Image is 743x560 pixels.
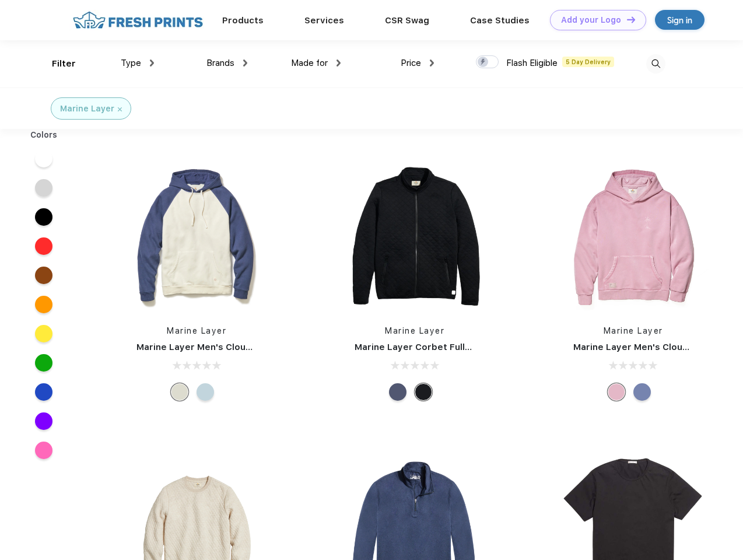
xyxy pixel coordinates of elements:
img: DT [627,16,635,23]
a: Marine Layer Men's Cloud 9 Fleece Hoodie [136,342,327,352]
a: Marine Layer [604,326,663,335]
a: Marine Layer [385,326,444,335]
div: Colors [22,129,66,141]
span: Brands [206,58,234,68]
span: Type [121,58,141,68]
img: dropdown.png [337,60,341,66]
div: Navy/Cream [171,383,188,401]
span: Price [401,58,421,68]
div: Sign in [667,13,692,27]
img: fo%20logo%202.webp [69,10,206,30]
a: Sign in [655,10,705,30]
div: Black [415,383,432,401]
a: Marine Layer Corbet Full-Zip Jacket [355,342,516,352]
div: Navy [389,383,406,401]
img: dropdown.png [430,60,434,66]
a: Marine Layer [167,326,226,335]
img: dropdown.png [150,60,154,66]
img: filter_cancel.svg [118,107,122,111]
div: Vintage Indigo [633,383,651,401]
img: func=resize&h=266 [119,158,274,313]
span: 5 Day Delivery [562,57,614,67]
a: Services [304,15,344,26]
div: Filter [52,57,76,71]
img: func=resize&h=266 [556,158,711,313]
div: Add your Logo [561,15,621,25]
div: Cool Ombre [197,383,214,401]
a: Products [222,15,264,26]
div: Marine Layer [60,103,114,115]
span: Made for [291,58,328,68]
a: CSR Swag [385,15,429,26]
img: func=resize&h=266 [337,158,492,313]
div: Lilas [608,383,625,401]
img: dropdown.png [243,60,247,66]
img: desktop_search.svg [646,54,665,73]
span: Flash Eligible [506,58,558,68]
